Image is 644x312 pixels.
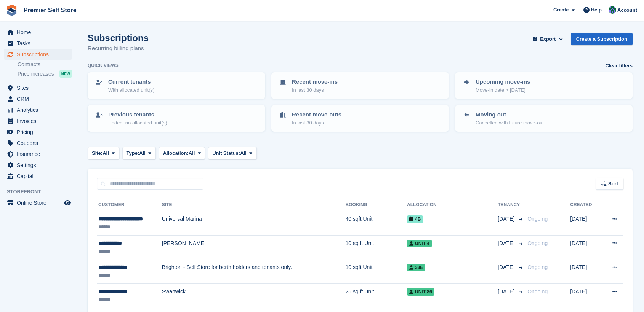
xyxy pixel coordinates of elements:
span: Home [17,27,62,38]
span: [DATE] [498,263,516,271]
span: Type: [127,150,139,157]
th: Customer [97,199,162,211]
button: Allocation: All [159,147,205,159]
a: menu [4,38,72,49]
p: Upcoming move-ins [476,78,530,86]
span: Sites [17,83,62,93]
td: Brighton - Self Store for berth holders and tenants only. [162,259,346,284]
td: [DATE] [570,259,601,284]
button: Site: All [88,147,119,159]
a: Create a Subscription [571,33,633,45]
a: menu [4,197,72,208]
img: stora-icon-8386f47178a22dfd0bd8f6a31ec36ba5ce8667c1dd55bd0f319d3a0aa187defe.svg [6,5,18,16]
span: Pricing [17,127,62,137]
span: Ongoing [527,240,548,246]
span: 33E [407,264,425,271]
a: menu [4,49,72,60]
h6: Quick views [88,62,119,69]
td: Swanwick [162,283,346,308]
span: Ongoing [527,264,548,270]
span: Subscriptions [17,49,62,60]
a: Upcoming move-ins Move-in date > [DATE] [456,73,632,98]
span: CRM [17,94,62,104]
span: Ongoing [527,288,548,294]
span: Capital [17,171,62,181]
span: All [189,150,195,157]
p: With allocated unit(s) [108,86,154,94]
span: Unit Status: [212,150,240,157]
span: Help [591,6,602,14]
th: Created [570,199,601,211]
div: NEW [59,70,72,78]
span: Export [540,35,556,43]
h1: Subscriptions [88,33,149,43]
a: menu [4,116,72,126]
a: Current tenants With allocated unit(s) [88,73,264,98]
a: Price increases NEW [18,70,72,78]
span: Unit 86 [407,288,434,296]
a: menu [4,138,72,148]
a: menu [4,171,72,181]
span: Create [553,6,569,14]
span: Account [617,6,637,14]
button: Export [531,33,565,45]
td: [DATE] [570,211,601,236]
span: Ongoing [527,216,548,222]
p: Move-in date > [DATE] [476,86,530,94]
span: Storefront [7,188,76,196]
p: Current tenants [108,78,154,86]
a: Premier Self Store [21,4,80,16]
span: All [240,150,247,157]
th: Booking [346,199,407,211]
a: menu [4,27,72,38]
p: In last 30 days [292,119,341,127]
td: [PERSON_NAME] [162,235,346,259]
a: menu [4,149,72,159]
th: Tenancy [498,199,524,211]
p: Recent move-outs [292,110,341,119]
span: Price increases [18,70,54,78]
p: Previous tenants [108,110,167,119]
a: menu [4,83,72,93]
a: menu [4,127,72,137]
a: Moving out Cancelled with future move-out [456,106,632,131]
img: Jo Granger [609,6,616,14]
span: Coupons [17,138,62,148]
span: Allocation: [163,150,189,157]
td: [DATE] [570,283,601,308]
a: Clear filters [605,62,633,70]
span: All [139,150,146,157]
span: [DATE] [498,288,516,296]
td: 40 sqft Unit [346,211,407,236]
a: Previous tenants Ended, no allocated unit(s) [88,106,264,131]
span: Insurance [17,149,62,159]
th: Allocation [407,199,498,211]
span: Site: [92,150,103,157]
a: Recent move-ins In last 30 days [272,73,448,98]
td: [DATE] [570,235,601,259]
span: All [103,150,109,157]
a: menu [4,94,72,104]
span: Settings [17,160,62,170]
a: Recent move-outs In last 30 days [272,106,448,131]
span: [DATE] [498,239,516,247]
a: menu [4,160,72,170]
span: Sort [608,180,618,188]
a: menu [4,105,72,115]
span: 4b [407,215,423,223]
p: Ended, no allocated unit(s) [108,119,167,127]
p: Recent move-ins [292,78,338,86]
p: In last 30 days [292,86,338,94]
span: Analytics [17,105,62,115]
button: Unit Status: All [208,147,256,159]
td: 25 sq ft Unit [346,283,407,308]
th: Site [162,199,346,211]
td: 10 sqft Unit [346,259,407,284]
td: 10 sq ft Unit [346,235,407,259]
a: Contracts [18,61,72,68]
button: Type: All [122,147,156,159]
span: Online Store [17,197,62,208]
span: [DATE] [498,215,516,223]
a: Preview store [63,198,72,207]
p: Cancelled with future move-out [476,119,544,127]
